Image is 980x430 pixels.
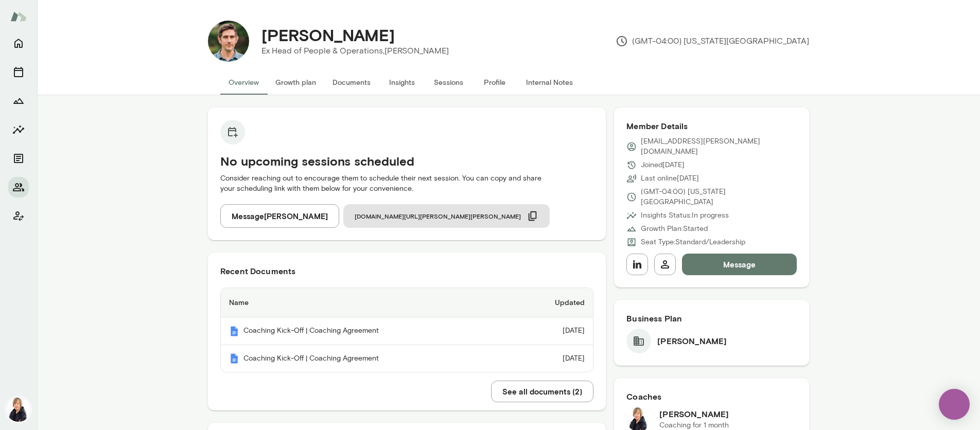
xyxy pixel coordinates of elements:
[512,288,593,317] th: Updated
[220,70,267,95] button: Overview
[8,206,29,226] button: Client app
[8,148,29,169] button: Documents
[641,237,745,247] p: Seat Type: Standard/Leadership
[221,345,512,372] th: Coaching Kick-Off | Coaching Agreement
[626,120,797,132] h6: Member Details
[324,70,379,95] button: Documents
[229,326,239,336] img: Mento
[8,91,29,111] button: Growth Plan
[616,35,809,47] p: (GMT-04:00) [US_STATE][GEOGRAPHIC_DATA]
[657,335,727,347] h6: [PERSON_NAME]
[8,177,29,198] button: Members
[641,210,729,221] p: Insights Status: In progress
[208,21,249,62] img: Devin McIntire
[221,317,512,345] th: Coaching Kick-Off | Coaching Agreement
[425,70,471,95] button: Sessions
[641,136,797,157] p: [EMAIL_ADDRESS][PERSON_NAME][DOMAIN_NAME]
[491,381,593,402] button: See all documents (2)
[229,353,239,364] img: Mento
[641,173,699,184] p: Last online [DATE]
[220,173,593,194] p: Consider reaching out to encourage them to schedule their next session. You can copy and share yo...
[8,62,29,82] button: Sessions
[512,345,593,372] td: [DATE]
[471,70,518,95] button: Profile
[682,254,797,275] button: Message
[10,7,27,26] img: Mento
[512,317,593,345] td: [DATE]
[220,204,339,228] button: Message[PERSON_NAME]
[8,33,29,53] button: Home
[659,408,729,420] h6: [PERSON_NAME]
[261,45,449,57] p: Ex Head of People & Operations, [PERSON_NAME]
[343,204,550,228] button: [DOMAIN_NAME][URL][PERSON_NAME][PERSON_NAME]
[220,153,593,169] h5: No upcoming sessions scheduled
[518,70,581,95] button: Internal Notes
[641,187,797,207] p: (GMT-04:00) [US_STATE][GEOGRAPHIC_DATA]
[220,265,593,277] h6: Recent Documents
[261,25,395,45] h4: [PERSON_NAME]
[641,224,708,234] p: Growth Plan: Started
[8,119,29,140] button: Insights
[626,390,797,403] h6: Coaches
[626,312,797,325] h6: Business Plan
[221,288,512,317] th: Name
[641,160,685,170] p: Joined [DATE]
[6,397,31,422] img: Amy Farrow
[267,70,324,95] button: Growth plan
[379,70,425,95] button: Insights
[355,212,521,220] span: [DOMAIN_NAME][URL][PERSON_NAME][PERSON_NAME]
